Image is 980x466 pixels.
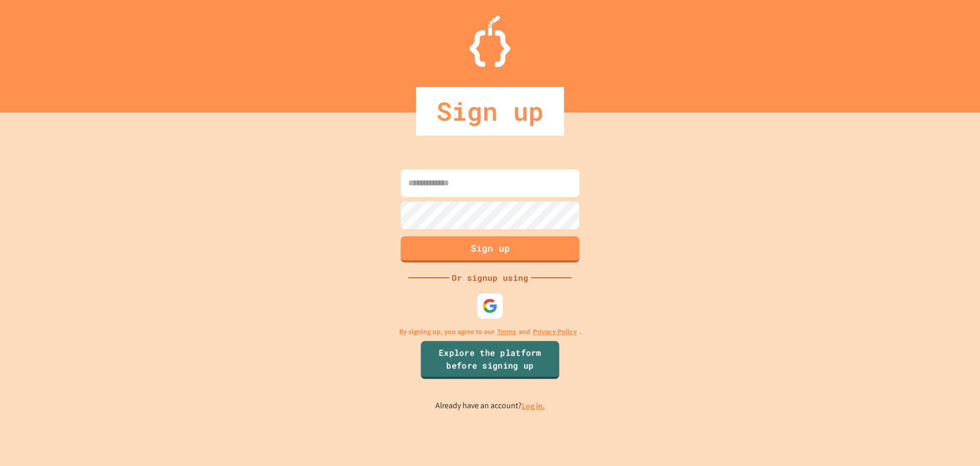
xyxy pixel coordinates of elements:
[416,87,564,136] div: Sign up
[435,400,545,412] p: Already have an account?
[401,236,579,262] button: Sign up
[421,341,559,379] a: Explore the platform before signing up
[449,272,531,284] div: Or signup using
[482,298,498,314] img: google-icon.svg
[470,15,510,67] img: Logo.svg
[533,326,577,337] a: Privacy Policy
[497,326,516,337] a: Terms
[399,326,581,337] p: By signing up, you agree to our and .
[522,401,545,411] a: Log in.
